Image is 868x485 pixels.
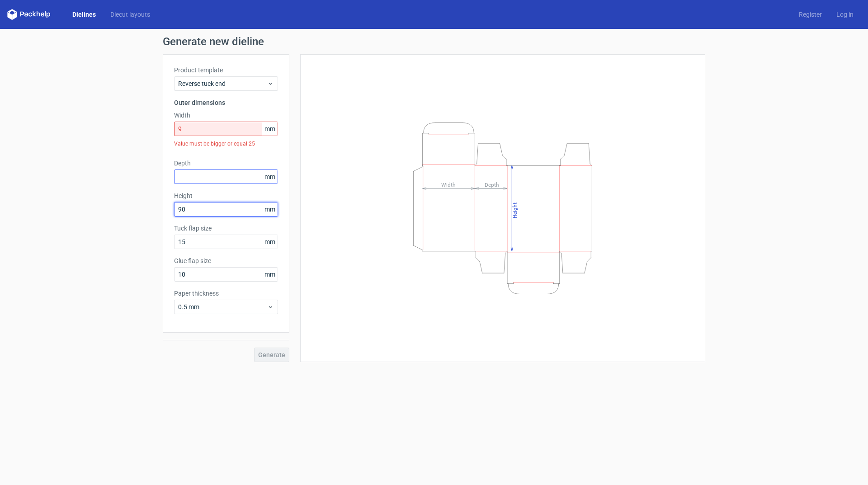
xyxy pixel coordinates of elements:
label: Glue flap size [174,256,278,265]
tspan: Depth [485,181,499,188]
a: Log in [829,10,861,19]
label: Width [174,111,278,120]
span: Reverse tuck end [178,79,267,88]
h1: Generate new dieline [163,36,705,47]
div: Value must be bigger or equal 25 [174,136,278,151]
span: mm [262,170,278,184]
a: Dielines [65,10,103,19]
label: Depth [174,159,278,168]
tspan: Height [512,202,518,218]
label: Product template [174,66,278,75]
a: Register [792,10,829,19]
span: mm [262,235,278,249]
span: mm [262,202,278,216]
label: Height [174,191,278,200]
span: mm [262,268,278,281]
label: Tuck flap size [174,224,278,233]
span: mm [262,122,278,136]
label: Paper thickness [174,289,278,298]
span: 0.5 mm [178,302,267,311]
a: Diecut layouts [103,10,157,19]
h3: Outer dimensions [174,98,278,107]
tspan: Width [441,181,456,188]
